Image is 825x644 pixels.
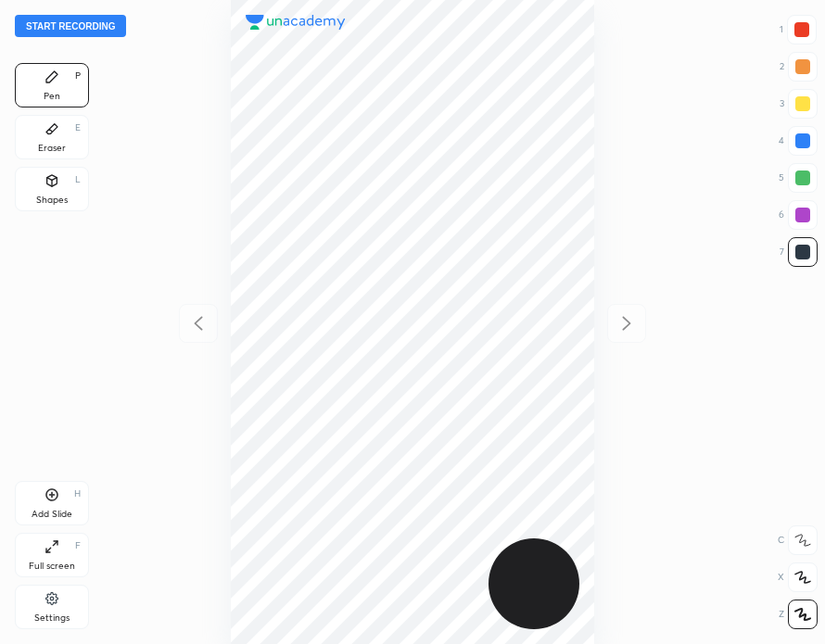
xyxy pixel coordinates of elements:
div: Shapes [36,196,68,205]
div: 3 [780,89,818,119]
div: Z [779,600,818,629]
div: 7 [780,237,818,267]
div: 2 [780,52,818,82]
div: Pen [44,92,60,101]
div: Full screen [29,562,75,571]
div: Add Slide [32,510,72,519]
div: X [778,562,818,592]
div: E [75,123,81,133]
div: P [75,71,81,81]
div: C [778,525,818,555]
div: Eraser [38,144,66,153]
div: 5 [779,163,818,193]
div: Settings [34,613,70,623]
img: logo.38c385cc.svg [246,15,346,30]
div: H [74,489,81,499]
div: F [75,541,81,550]
div: L [75,175,81,184]
button: Start recording [15,15,126,37]
div: 6 [779,200,818,230]
div: 4 [779,126,818,156]
div: 1 [780,15,817,44]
